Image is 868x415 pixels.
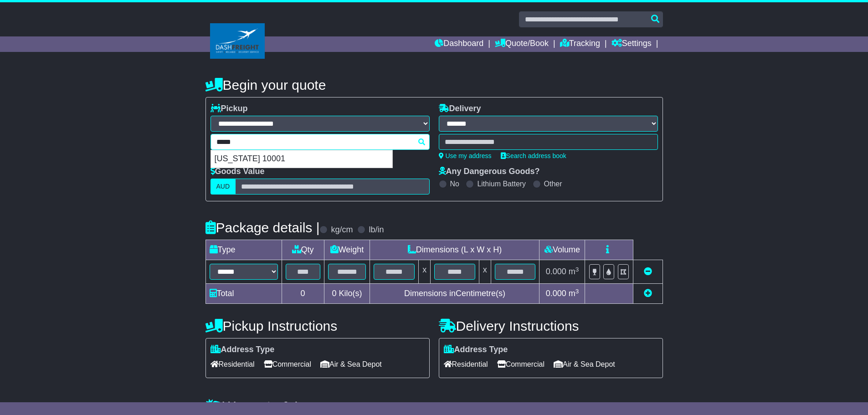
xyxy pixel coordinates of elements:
a: Remove this item [644,267,652,276]
a: Settings [611,36,652,52]
span: Commercial [497,357,544,371]
span: Air & Sea Depot [554,357,615,371]
h4: Pickup Instructions [205,318,430,333]
label: Lithium Battery [477,179,526,188]
label: Address Type [444,345,508,355]
label: Delivery [439,104,481,114]
label: AUD [211,179,236,195]
div: [US_STATE] 10001 [211,150,392,168]
td: Kilo(s) [324,284,370,304]
span: m [569,267,579,276]
h4: Warranty & Insurance [205,399,663,414]
span: Residential [211,357,255,371]
a: Add new item [644,289,652,298]
td: Qty [282,240,324,260]
span: Air & Sea Depot [320,357,382,371]
td: Weight [324,240,370,260]
label: Any Dangerous Goods? [439,167,540,177]
typeahead: Please provide city [211,134,430,150]
td: Total [205,284,282,304]
a: Dashboard [435,36,483,52]
sup: 3 [575,288,579,295]
sup: 3 [575,266,579,273]
td: x [479,260,491,284]
h4: Delivery Instructions [439,318,663,333]
label: Other [544,179,562,188]
label: No [450,179,459,188]
label: Pickup [211,104,248,114]
label: lb/in [369,225,384,235]
td: Volume [539,240,585,260]
td: Dimensions (L x W x H) [370,240,539,260]
td: 0 [282,284,324,304]
a: Quote/Book [495,36,549,52]
a: Search address book [501,152,566,159]
label: Goods Value [211,167,265,177]
span: 0.000 [546,267,566,276]
h4: Package details | [205,220,320,235]
span: 0 [332,289,336,298]
label: kg/cm [331,225,353,235]
a: Tracking [560,36,600,52]
a: Use my address [439,152,492,159]
td: Type [205,240,282,260]
span: Residential [444,357,488,371]
span: 0.000 [546,289,566,298]
td: Dimensions in Centimetre(s) [370,284,539,304]
label: Address Type [211,345,275,355]
h4: Begin your quote [205,77,663,92]
span: Commercial [264,357,311,371]
td: x [419,260,431,284]
span: m [569,289,579,298]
